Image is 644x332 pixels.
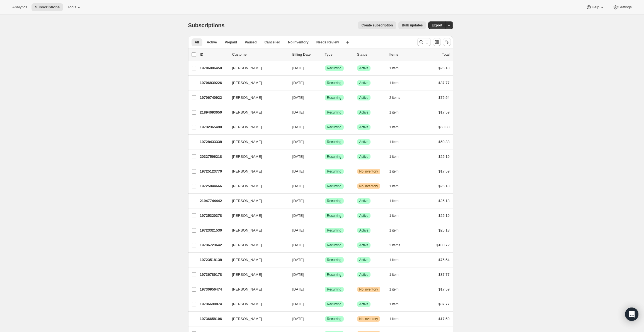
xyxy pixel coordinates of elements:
span: Active [359,140,369,144]
button: [PERSON_NAME] [229,300,285,309]
span: [DATE] [292,243,304,247]
button: 1 item [389,109,405,116]
span: No inventory [359,287,378,292]
div: 19732365498[PERSON_NAME][DATE]SuccessRecurringSuccessActive1 item$50.38 [200,123,450,131]
button: 2 items [389,94,406,102]
span: Recurring [327,258,342,262]
p: 19725123770 [200,169,228,174]
span: [PERSON_NAME] [232,80,262,86]
button: 1 item [389,286,405,293]
span: $25.18 [439,228,450,232]
button: [PERSON_NAME] [229,108,285,117]
span: Export [432,23,442,28]
div: 21947744442[PERSON_NAME][DATE]SuccessRecurringSuccessActive1 item$25.18 [200,197,450,205]
span: Recurring [327,95,342,100]
span: [DATE] [292,125,304,129]
span: [PERSON_NAME] [232,169,262,174]
button: 1 item [389,300,405,308]
span: [DATE] [292,272,304,277]
span: 2 items [389,95,400,100]
span: Active [359,272,369,277]
button: [PERSON_NAME] [229,241,285,250]
span: $37.77 [439,81,450,85]
span: $37.77 [439,272,450,277]
span: $17.59 [439,317,450,321]
span: Active [359,95,369,100]
span: [DATE] [292,81,304,85]
span: 1 item [389,81,399,85]
span: Recurring [327,81,342,85]
span: Prepaid [225,40,237,45]
button: 1 item [389,212,405,220]
span: Recurring [327,140,342,144]
p: 19706740922 [200,95,228,100]
span: Tools [67,5,76,9]
button: [PERSON_NAME] [229,255,285,264]
span: 1 item [389,66,399,70]
span: [DATE] [292,95,304,100]
div: 19723321530[PERSON_NAME][DATE]SuccessRecurringSuccessActive1 item$25.18 [200,227,450,234]
span: Recurring [327,287,342,292]
span: Recurring [327,243,342,247]
span: Active [359,110,369,115]
span: Active [359,154,369,159]
span: No inventory [359,184,378,188]
span: [PERSON_NAME] [232,301,262,307]
span: Active [359,81,369,85]
span: Recurring [327,213,342,218]
span: 1 item [389,302,399,306]
div: 19725123770[PERSON_NAME][DATE]SuccessRecurringWarningNo inventory1 item$17.59 [200,168,450,175]
span: [PERSON_NAME] [232,228,262,233]
span: 1 item [389,184,399,188]
span: Recurring [327,110,342,115]
p: 19736658106 [200,316,228,322]
button: [PERSON_NAME] [229,285,285,294]
span: [DATE] [292,66,304,70]
span: $50.38 [439,125,450,129]
div: 19706740922[PERSON_NAME][DATE]SuccessRecurringSuccessActive2 items$75.54 [200,94,450,102]
span: Needs Review [316,40,339,45]
button: [PERSON_NAME] [229,226,285,235]
p: 19728433338 [200,139,228,145]
span: [DATE] [292,258,304,262]
span: [PERSON_NAME] [232,257,262,263]
button: Subscriptions [32,3,63,11]
div: 19736789178[PERSON_NAME][DATE]SuccessRecurringSuccessActive1 item$37.77 [200,271,450,279]
p: 19723321530 [200,228,228,233]
span: $25.19 [439,154,450,159]
div: 19736690874[PERSON_NAME][DATE]SuccessRecurringSuccessActive1 item$37.77 [200,300,450,308]
button: 1 item [389,79,405,87]
span: [PERSON_NAME] [232,110,262,115]
div: Open Intercom Messenger [625,308,638,321]
span: $50.38 [439,140,450,144]
div: IDCustomerBilling DateTypeStatusItemsTotal [200,52,450,57]
span: Subscriptions [35,5,60,9]
button: Bulk updates [398,21,426,29]
button: 1 item [389,64,405,72]
span: Recurring [327,228,342,233]
span: Analytics [12,5,27,9]
span: [DATE] [292,317,304,321]
span: Recurring [327,302,342,306]
div: 19723518138[PERSON_NAME][DATE]SuccessRecurringSuccessActive1 item$75.54 [200,256,450,264]
span: [DATE] [292,199,304,203]
p: Billing Date [292,52,320,57]
span: [PERSON_NAME] [232,124,262,130]
span: Bulk updates [402,23,423,28]
p: 20327596218 [200,154,228,159]
span: [DATE] [292,228,304,232]
span: [DATE] [292,140,304,144]
span: $25.19 [439,213,450,218]
button: Export [428,21,446,29]
span: [PERSON_NAME] [232,213,262,218]
span: [PERSON_NAME] [232,316,262,322]
span: [PERSON_NAME] [232,139,262,145]
span: Recurring [327,184,342,188]
button: 1 item [389,123,405,131]
span: Help [592,5,599,9]
p: 19730956474 [200,287,228,292]
span: [DATE] [292,184,304,188]
p: 19732365498 [200,124,228,130]
div: 19725320378[PERSON_NAME][DATE]SuccessRecurringSuccessActive1 item$25.19 [200,212,450,220]
div: 21894693050[PERSON_NAME][DATE]SuccessRecurringSuccessActive1 item$17.59 [200,109,450,116]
